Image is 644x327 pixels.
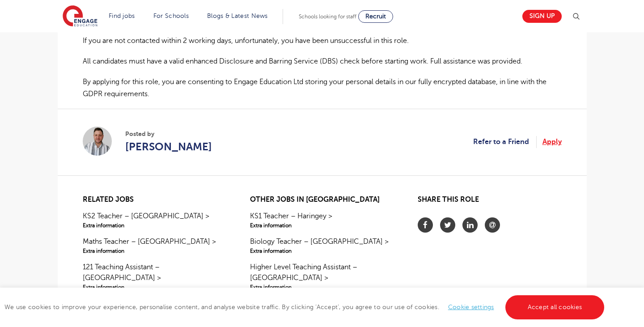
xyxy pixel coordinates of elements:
[83,236,226,255] a: Maths Teacher – [GEOGRAPHIC_DATA] >Extra information
[365,13,386,20] span: Recruit
[542,136,562,148] a: Apply
[250,236,394,255] a: Biology Teacher – [GEOGRAPHIC_DATA] >Extra information
[473,136,537,148] a: Refer to a Friend
[448,304,494,310] a: Cookie settings
[83,247,226,255] span: Extra information
[83,211,226,229] a: KS2 Teacher – [GEOGRAPHIC_DATA] >Extra information
[207,13,268,19] a: Blogs & Latest News
[83,221,226,229] span: Extra information
[83,55,562,67] p: All candidates must have a valid enhanced Disclosure and Barring Service (DBS) check before start...
[250,262,394,291] a: Higher Level Teaching Assistant – [GEOGRAPHIC_DATA] >Extra information
[418,195,561,208] h2: Share this role
[125,129,212,139] span: Posted by
[4,304,606,310] span: We use cookies to improve your experience, personalise content, and analyse website traffic. By c...
[83,262,226,291] a: 121 Teaching Assistant – [GEOGRAPHIC_DATA] >Extra information
[83,76,562,100] p: By applying for this role, you are consenting to Engage Education Ltd storing your personal detai...
[83,35,562,47] p: If you are not contacted within 2 working days, unfortunately, you have been unsuccessful in this...
[250,211,394,229] a: KS1 Teacher – Haringey >Extra information
[63,5,97,28] img: Engage Education
[522,10,562,23] a: Sign up
[250,247,394,255] span: Extra information
[505,295,605,319] a: Accept all cookies
[153,13,189,19] a: For Schools
[358,10,393,23] a: Recruit
[83,195,226,204] h2: Related jobs
[109,13,135,19] a: Find jobs
[125,139,212,155] a: [PERSON_NAME]
[299,13,356,20] span: Schools looking for staff
[250,221,394,229] span: Extra information
[250,283,394,291] span: Extra information
[250,195,394,204] h2: Other jobs in [GEOGRAPHIC_DATA]
[83,283,226,291] span: Extra information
